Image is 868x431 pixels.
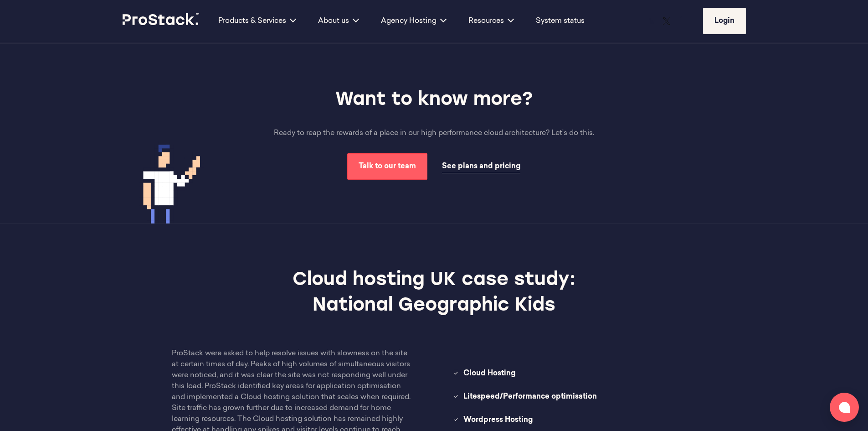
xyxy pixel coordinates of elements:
span: Talk to our team [359,163,416,170]
p: Ready to reap the rewards of a place in our high performance cloud architecture? Let’s do this. [247,128,621,139]
a: System status [536,16,585,26]
div: Agency Hosting [370,16,457,26]
span: Litespeed/Performance optimisation [463,391,697,404]
span: Login [714,17,734,25]
span: Wordpress Hosting [463,415,697,427]
a: Login [703,8,746,34]
div: Resources [457,16,525,26]
p: ProStack were asked to help resolve issues with slowness on the site at certain times of day. Pea... [172,348,416,403]
span: Cloud Hosting [463,368,697,380]
div: Products & Services [207,16,307,26]
h2: Want to know more? [247,88,621,113]
div: About us [307,16,370,26]
a: Prostack logo [123,13,200,29]
a: Talk to our team [347,153,427,180]
a: See plans and pricing [442,160,520,173]
button: Open chat window [830,393,859,422]
h2: Cloud hosting UK case study: National Geographic Kids [210,268,658,319]
span: See plans and pricing [442,163,520,170]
